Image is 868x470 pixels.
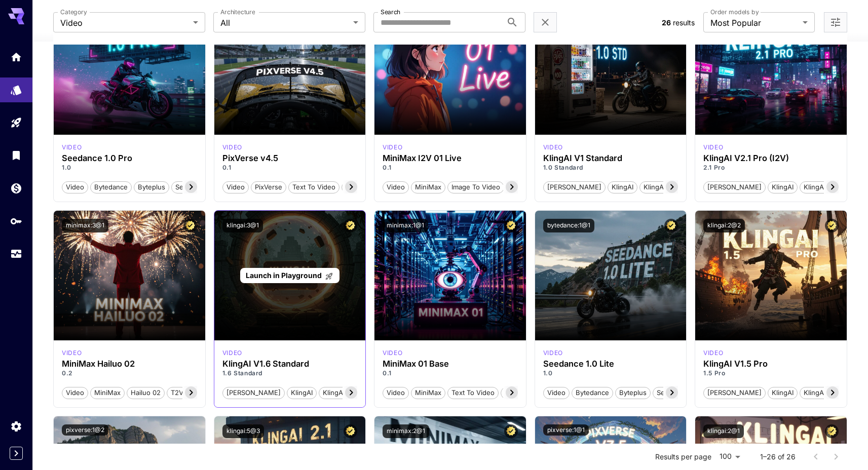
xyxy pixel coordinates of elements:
[383,219,428,232] button: minimax:1@1
[171,180,234,193] button: Seedance 1.0 Pro
[251,180,286,193] button: PixVerse
[62,359,197,369] div: MiniMax Hailuo 02
[222,369,358,378] p: 1.6 Standard
[383,153,518,163] h3: MiniMax I2V 01 Live
[543,143,563,152] div: klingai_1_0_std
[572,386,613,399] button: Bytedance
[703,369,839,378] p: 1.5 Pro
[90,180,132,193] button: Bytedance
[543,153,678,163] h3: KlingAI V1 Standard
[62,369,197,378] p: 0.2
[768,180,798,193] button: KlingAI
[62,348,82,358] div: minimax_hailuo_02
[448,182,504,192] span: Image To Video
[504,219,518,232] button: Certified Model – Vetted for best performance and includes a commercial license.
[639,180,685,193] button: KlingAI v1.0
[673,18,695,27] span: results
[90,386,125,399] button: MiniMax
[543,386,570,399] button: Video
[703,348,723,358] div: klingai_1_5_pro
[62,219,108,232] button: minimax:3@1
[183,219,197,232] button: Certified Model – Vetted for best performance and includes a commercial license.
[383,163,518,172] p: 0.1
[543,163,678,172] p: 1.0 Standard
[616,388,650,398] span: Byteplus
[383,182,408,192] span: Video
[383,348,402,358] p: video
[287,386,317,399] button: KlingAI
[287,388,316,398] span: KlingAI
[504,424,518,438] button: Certified Model – Vetted for best performance and includes a commercial license.
[62,180,88,193] button: Video
[760,452,796,462] p: 1–26 of 26
[383,359,518,369] h3: MiniMax 01 Base
[447,386,499,399] button: Text To Video
[383,424,429,438] button: minimax:2@1
[544,388,569,398] span: Video
[704,388,765,398] span: [PERSON_NAME]
[411,386,445,399] button: MiniMax
[448,388,498,398] span: Text To Video
[222,424,264,438] button: klingai:5@3
[608,182,637,192] span: KlingAI
[10,81,22,93] div: Models
[501,386,521,399] button: T2V
[222,386,285,399] button: [PERSON_NAME]
[10,447,23,460] div: Expand sidebar
[640,182,684,192] span: KlingAI v1.0
[710,8,759,16] label: Order models by
[703,424,744,438] button: klingai:2@1
[222,348,242,358] p: video
[220,17,349,29] span: All
[246,271,322,280] span: Launch in Playground
[62,153,197,163] div: Seedance 1.0 Pro
[703,153,839,163] div: KlingAI V2.1 Pro (I2V)
[62,182,88,192] span: Video
[655,452,711,462] p: Results per page
[829,16,842,29] button: Open more filters
[134,180,169,193] button: Byteplus
[411,180,445,193] button: MiniMax
[167,388,187,398] span: T2V
[662,18,671,27] span: 26
[543,424,589,436] button: pixverse:1@1
[768,182,797,192] span: KlingAI
[383,388,408,398] span: Video
[60,8,87,16] label: Category
[127,386,165,399] button: Hailuo 02
[715,449,744,464] div: 100
[703,180,766,193] button: [PERSON_NAME]
[825,219,839,232] button: Certified Model – Vetted for best performance and includes a commercial license.
[411,182,445,192] span: MiniMax
[383,369,518,378] p: 0.1
[543,143,563,152] p: video
[543,348,563,358] div: seedance_1_0_lite
[383,180,409,193] button: Video
[10,149,22,162] div: Library
[344,219,357,232] button: Certified Model – Vetted for best performance and includes a commercial license.
[344,424,357,438] button: Certified Model – Vetted for best performance and includes a commercial license.
[543,219,594,232] button: bytedance:1@1
[222,180,249,193] button: Video
[288,180,339,193] button: Text To Video
[703,359,839,369] h3: KlingAI V1.5 Pro
[251,182,286,192] span: PixVerse
[703,143,723,152] div: klingai_2_1_pro
[539,16,551,29] button: Clear filters (1)
[800,388,844,398] span: KlingAI v1.5
[62,348,82,358] p: video
[710,17,799,29] span: Most Popular
[220,8,255,16] label: Architecture
[768,386,798,399] button: KlingAI
[62,143,82,152] div: seedance_1_0_pro
[91,388,124,398] span: MiniMax
[172,182,234,192] span: Seedance 1.0 Pro
[62,388,88,398] span: Video
[222,359,358,369] h3: KlingAI V1.6 Standard
[222,153,358,163] h3: PixVerse v4.5
[222,143,242,152] p: video
[800,182,844,192] span: KlingAI v2.1
[10,420,22,433] div: Settings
